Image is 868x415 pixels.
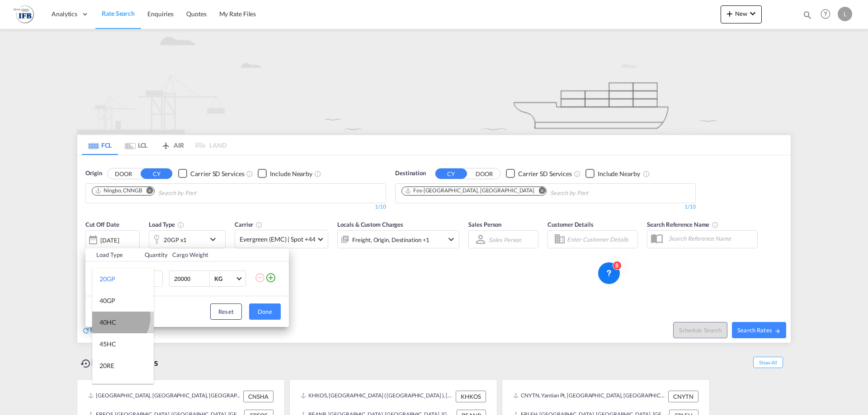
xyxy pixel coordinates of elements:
div: 40GP [99,296,115,305]
div: 40RE [99,383,114,392]
div: 20GP [99,275,115,284]
div: 20RE [99,361,114,370]
div: 45HC [99,340,116,349]
div: 40HC [99,318,116,327]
